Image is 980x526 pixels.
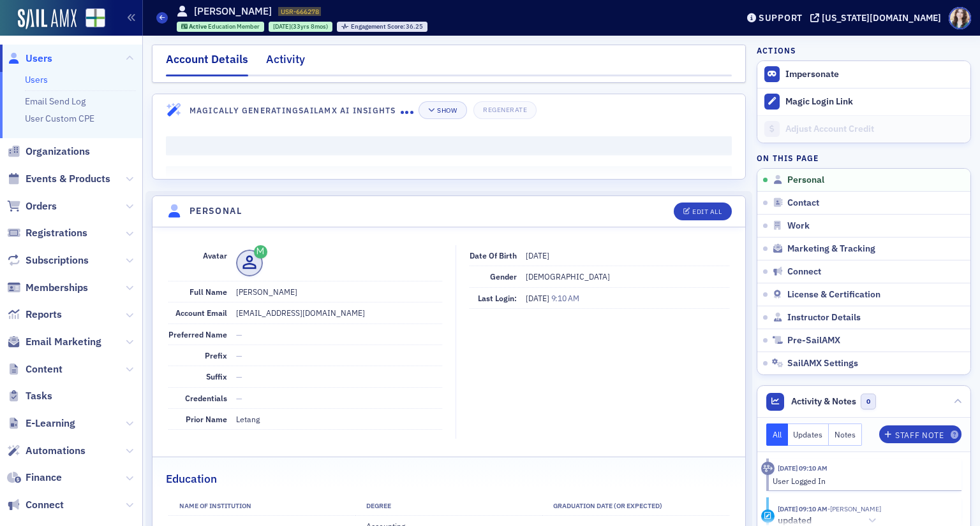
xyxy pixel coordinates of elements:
[542,497,729,516] th: Graduation Date (Or Expected)
[26,335,101,349] span: Email Marketing
[7,416,75,430] a: E-Learning
[7,52,52,66] a: Users
[470,250,517,260] span: Date of Birth
[674,203,731,220] button: Edit All
[351,24,424,31] div: 36.25
[692,208,722,215] div: Edit All
[759,12,803,24] div: Support
[526,266,729,287] dd: [DEMOGRAPHIC_DATA]
[206,371,227,381] span: Suffix
[822,12,941,24] div: [US_STATE][DOMAIN_NAME]
[236,329,242,339] span: —
[7,498,64,512] a: Connect
[791,395,856,408] span: Activity & Notes
[7,281,88,295] a: Memberships
[26,444,85,458] span: Automations
[526,293,551,303] span: [DATE]
[787,266,821,278] span: Connect
[949,7,971,29] span: Profile
[25,113,94,124] a: User Custom CPE
[266,51,305,75] div: Activity
[7,444,85,458] a: Automations
[175,308,227,318] span: Account Email
[185,393,227,403] span: Credentials
[208,22,260,31] span: Education Member
[205,350,227,360] span: Prefix
[189,204,242,218] h4: Personal
[757,45,796,56] h4: Actions
[761,509,775,523] div: Update
[778,464,828,473] time: 8/14/2025 09:10 AM
[861,394,877,409] span: 0
[7,389,52,403] a: Tasks
[26,145,90,159] span: Organizations
[26,498,64,512] span: Connect
[7,335,101,349] a: Email Marketing
[473,101,537,119] button: Regenerate
[787,358,858,369] span: SailAMX Settings
[785,124,964,135] div: Adjust Account Credit
[273,22,328,31] div: (33yrs 8mos)
[895,432,944,439] div: Staff Note
[194,4,272,18] h1: [PERSON_NAME]
[787,197,819,209] span: Contact
[355,497,542,516] th: Degree
[281,7,319,16] span: USR-666278
[551,293,579,303] span: 9:10 AM
[829,423,862,446] button: Notes
[168,497,355,516] th: Name of Institution
[757,115,970,143] a: Adjust Account Credit
[7,308,62,322] a: Reports
[77,8,105,30] a: View Homepage
[785,96,964,108] div: Magic Login Link
[26,172,110,186] span: Events & Products
[7,172,110,186] a: Events & Products
[189,104,401,116] h4: Magically Generating SailAMX AI Insights
[186,414,227,424] span: Prior Name
[773,475,953,487] div: User Logged In
[189,287,227,297] span: Full Name
[236,409,442,429] dd: Letang
[166,471,217,487] h2: Education
[879,425,961,443] button: Staff Note
[419,101,466,119] button: Show
[787,312,861,323] span: Instructor Details
[761,462,775,475] div: Activity
[26,253,89,267] span: Subscriptions
[273,22,291,31] span: [DATE]
[26,389,52,403] span: Tasks
[181,22,260,31] a: Active Education Member
[236,350,242,360] span: —
[85,8,105,28] img: SailAMX
[236,281,442,302] dd: [PERSON_NAME]
[787,243,875,255] span: Marketing & Tracking
[337,22,427,32] div: Engagement Score: 36.25
[177,22,265,32] div: Active: Active: Education Member
[526,250,549,260] span: [DATE]
[787,220,810,232] span: Work
[7,226,87,240] a: Registrations
[7,199,57,213] a: Orders
[437,107,457,114] div: Show
[26,52,52,66] span: Users
[26,362,63,376] span: Content
[351,22,406,31] span: Engagement Score :
[26,199,57,213] span: Orders
[26,226,87,240] span: Registrations
[778,504,828,513] time: 8/14/2025 09:10 AM
[7,253,89,267] a: Subscriptions
[25,74,48,85] a: Users
[810,13,946,22] button: [US_STATE][DOMAIN_NAME]
[7,145,90,159] a: Organizations
[788,423,829,446] button: Updates
[26,416,75,430] span: E-Learning
[236,371,242,381] span: —
[236,302,442,323] dd: [EMAIL_ADDRESS][DOMAIN_NAME]
[26,471,62,485] span: Finance
[269,22,332,32] div: 1991-12-12 00:00:00
[787,174,824,186] span: Personal
[787,289,880,301] span: License & Certification
[18,9,77,29] img: SailAMX
[26,281,88,295] span: Memberships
